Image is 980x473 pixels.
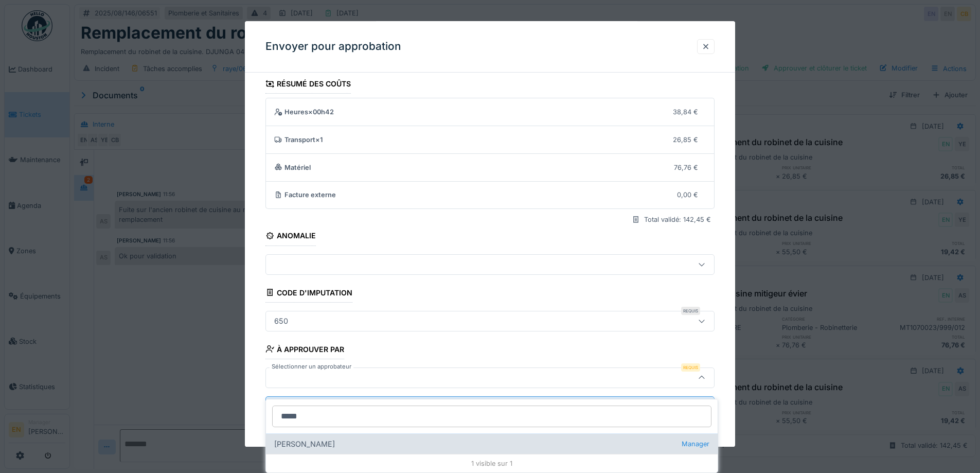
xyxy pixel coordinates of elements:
[270,130,710,149] summary: Transport×126,85 €
[677,190,698,200] div: 0,00 €
[673,135,698,145] div: 26,85 €
[270,158,710,177] summary: Matériel76,76 €
[266,433,718,454] div: [PERSON_NAME]
[270,316,292,327] div: 650
[270,186,710,205] summary: Facture externe0,00 €
[265,285,352,303] div: Code d'imputation
[265,40,401,53] h3: Envoyer pour approbation
[266,454,718,472] div: 1 visible sur 1
[274,135,665,145] div: Transport × 1
[681,363,700,372] div: Requis
[673,107,698,117] div: 38,84 €
[644,215,711,225] div: Total validé: 142,45 €
[674,163,698,172] div: 76,76 €
[270,102,710,121] summary: Heures×00h4238,84 €
[265,342,344,359] div: À approuver par
[270,362,353,371] label: Sélectionner un approbateur
[274,190,669,200] div: Facture externe
[265,229,316,246] div: Anomalie
[682,439,709,449] span: Manager
[274,107,665,117] div: Heures × 00h42
[274,163,666,172] div: Matériel
[265,76,351,94] div: Résumé des coûts
[681,307,700,315] div: Requis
